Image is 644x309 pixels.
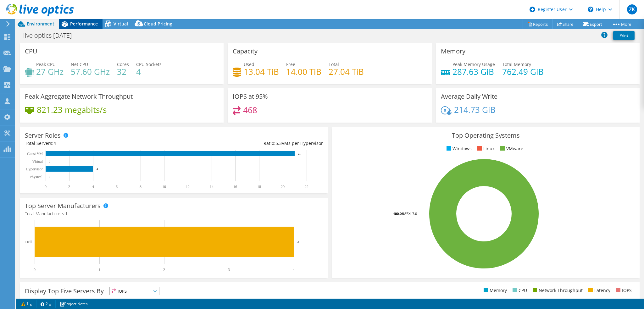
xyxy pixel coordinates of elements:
[98,268,100,272] text: 1
[25,132,61,139] h3: Server Roles
[452,61,495,67] span: Peak Memory Usage
[502,61,531,67] span: Total Memory
[70,21,98,27] span: Performance
[257,185,261,189] text: 18
[286,68,321,75] h4: 14.00 TiB
[393,211,405,216] tspan: 100.0%
[25,210,323,217] h4: Total Manufacturers:
[136,61,162,67] span: CPU Sockets
[36,300,56,308] a: 2
[233,48,258,55] h3: Capacity
[511,287,527,294] li: CPU
[329,61,339,67] span: Total
[26,167,43,171] text: Hypervisor
[233,93,268,100] h3: IOPS at 95%
[329,68,364,75] h4: 27.04 TiB
[286,61,295,67] span: Free
[116,185,118,189] text: 6
[244,68,279,75] h4: 13.04 TiB
[445,145,472,152] li: Windows
[531,287,583,294] li: Network Throughput
[281,185,285,189] text: 20
[441,93,497,100] h3: Average Daily Write
[140,185,142,189] text: 8
[607,19,636,29] a: More
[117,61,129,67] span: Cores
[71,68,110,75] h4: 57.60 GHz
[614,287,632,294] li: IOPS
[163,268,165,272] text: 2
[117,68,129,75] h4: 32
[298,152,301,155] text: 21
[405,211,417,216] tspan: ESXi 7.0
[49,160,50,163] text: 0
[275,140,282,146] span: 5.3
[297,240,299,244] text: 4
[17,300,36,308] a: 1
[454,106,496,113] h4: 214.73 GiB
[523,19,553,29] a: Reports
[228,268,230,272] text: 3
[36,68,64,75] h4: 27 GHz
[482,287,507,294] li: Memory
[136,68,162,75] h4: 4
[110,287,159,295] span: IOPS
[243,107,257,113] h4: 468
[20,32,81,39] h1: live optics [DATE]
[49,175,50,179] text: 0
[552,19,578,29] a: Share
[71,61,88,67] span: Net CPU
[27,152,43,156] text: Guest VM
[55,300,92,308] a: Project Notes
[34,268,36,272] text: 0
[305,185,308,189] text: 22
[32,159,43,164] text: Virtual
[27,21,54,27] span: Environment
[25,93,133,100] h3: Peak Aggregate Network Throughput
[45,185,47,189] text: 0
[578,19,607,29] a: Export
[587,287,610,294] li: Latency
[613,31,635,40] a: Print
[92,185,94,189] text: 4
[97,168,98,171] text: 4
[499,145,523,152] li: VMware
[441,48,465,55] h3: Memory
[186,185,190,189] text: 12
[144,21,172,27] span: Cloud Pricing
[30,175,42,179] text: Physical
[244,61,254,67] span: Used
[293,268,295,272] text: 4
[476,145,495,152] li: Linux
[25,48,37,55] h3: CPU
[174,140,323,147] div: Ratio: VMs per Hypervisor
[53,140,56,146] span: 4
[337,132,635,139] h3: Top Operating Systems
[162,185,166,189] text: 10
[25,240,32,244] text: Dell
[210,185,214,189] text: 14
[627,4,637,14] span: ZK
[68,185,70,189] text: 2
[65,211,68,217] span: 1
[452,68,495,75] h4: 287.63 GiB
[25,140,174,147] div: Total Servers:
[25,202,101,209] h3: Top Server Manufacturers
[37,106,107,113] h4: 821.23 megabits/s
[114,21,128,27] span: Virtual
[36,61,56,67] span: Peak CPU
[588,7,593,12] svg: \n
[233,185,237,189] text: 16
[502,68,544,75] h4: 762.49 GiB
